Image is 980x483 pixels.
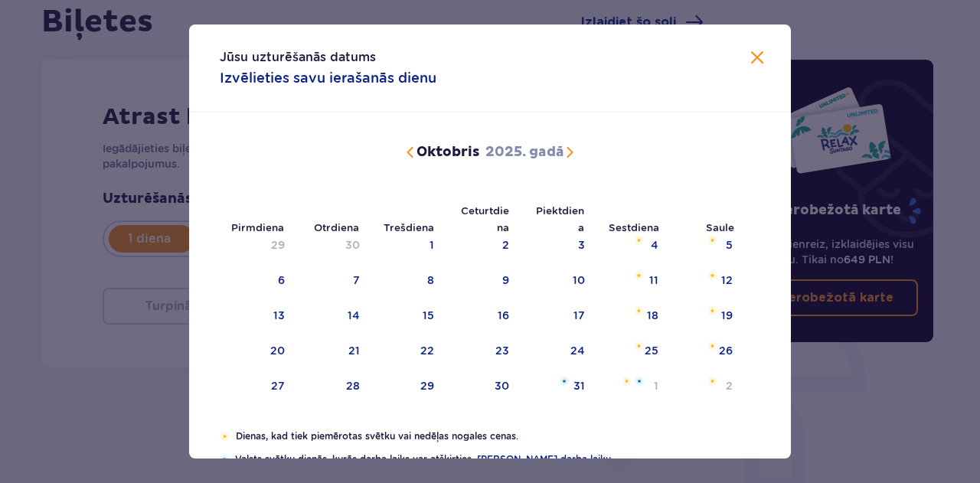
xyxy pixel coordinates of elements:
td: Svētdien, 2025. gada 12. oktobrī [669,264,743,298]
font: 7 [353,274,360,286]
td: Sestdien, 2025. gada 25. oktobrī [596,335,670,368]
td: Svētdien, 2025. gada 26. oktobrī [669,335,743,368]
font: 3 [578,239,585,251]
font: 4 [651,239,658,251]
font: 14 [348,309,360,321]
font: 1 [430,239,434,251]
td: Sestdien, 2025. gada 4. oktobrī [596,229,670,263]
font: 13 [273,309,285,321]
td: Ceturtdiena, 2025. gada 23. oktobris [445,335,521,368]
td: Trešdiena, 2025. gada 8. oktobris [371,264,445,298]
font: 6 [278,274,285,286]
font: Jūsu uzturēšanās datums [220,50,376,64]
font: 10 [573,274,585,286]
font: Sestdiena [609,221,659,233]
td: Trešdiena, 2025. gada 15. oktobris [371,299,445,333]
font: 23 [495,344,509,357]
font: Ceturtdiena [461,204,509,233]
td: Otrdiena, 2025. gada 30. septembris [296,229,371,263]
font: 2 [502,239,509,251]
font: Pirmdiena [231,221,284,233]
font: 24 [570,344,585,357]
td: Otrdiena, 2025. gada 7. oktobris [296,264,371,298]
td: Pirmdiena, 2025. gada 20. oktobris [220,335,296,368]
td: Svētdien, 2025. gada 5. oktobrī [669,229,743,263]
font: 21 [348,344,360,357]
td: Sestdien, 2025. gada 18. oktobrī [596,299,670,333]
td: Pirmdiena, 2025. gada 6. oktobris [220,264,296,298]
td: Trešdiena, 2025. gada 22. oktobris [371,335,445,368]
td: Ceturtdiena, 2025. gada 9. oktobris [445,264,521,298]
font: 17 [573,309,585,321]
td: Pirmdiena, 2025. gada 29. septembris [220,229,296,263]
font: 9 [502,274,509,286]
td: Trešdiena, 2025. gada 1. oktobris [371,229,445,263]
td: Svētdien, 2025. gada 19. oktobrī [669,299,743,333]
td: Otrdiena, 2025. gada 21. oktobris [296,335,371,368]
font: 8 [427,274,434,286]
font: 22 [420,344,434,357]
font: 11 [649,274,658,286]
td: Piektdien, 2025. gada 3. oktobrī [520,229,596,263]
td: Otrdiena, 2025. gada 14. oktobris [296,299,371,333]
font: 18 [647,309,658,321]
td: Piektdiena, 2025. gada 17. oktobris [520,299,596,333]
td: Piektdiena, 2025. gada 10. oktobris [520,264,596,298]
td: Ceturtdiena, 2025. gada 2. oktobris [445,229,521,263]
font: Izvēlieties savu ierašanās dienu [220,70,436,86]
font: Piektdiena [536,204,584,233]
font: Otrdiena [314,221,359,233]
div: Kalendārs [189,113,791,429]
font: 20 [270,344,285,357]
td: Ceturtdiena, 2025. gada 16. oktobris [445,299,521,333]
font: 16 [498,309,509,321]
font: Oktobris [416,143,479,161]
font: 30 [345,239,360,251]
font: 2025. gadā [485,143,564,161]
font: Trešdiena [384,221,434,233]
td: Pirmdiena, 2025. gada 13. oktobris [220,299,296,333]
font: 15 [423,309,434,321]
td: Piektdien, 2025. gada 24. oktobrī [520,335,596,368]
font: 25 [645,344,658,357]
td: Sestdien, 2025. gada 11. oktobrī [596,264,670,298]
font: 29 [271,239,285,251]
